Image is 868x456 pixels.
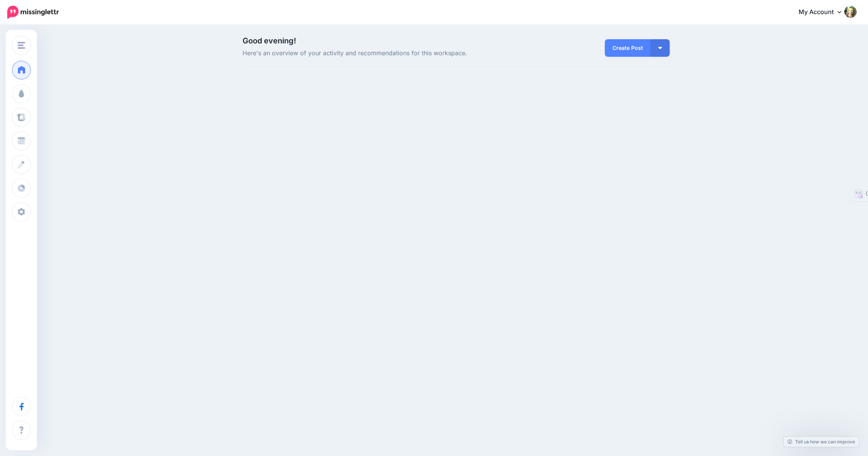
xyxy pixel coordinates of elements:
[18,42,25,49] img: menu.png
[658,47,662,49] img: arrow-down-white.png
[243,48,524,58] span: Here's an overview of your activity and recommendations for this workspace.
[784,437,859,447] a: Tell us how we can improve
[605,39,651,57] a: Create Post
[243,36,296,45] span: Good evening!
[791,3,857,22] a: My Account
[7,6,59,19] img: Missinglettr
